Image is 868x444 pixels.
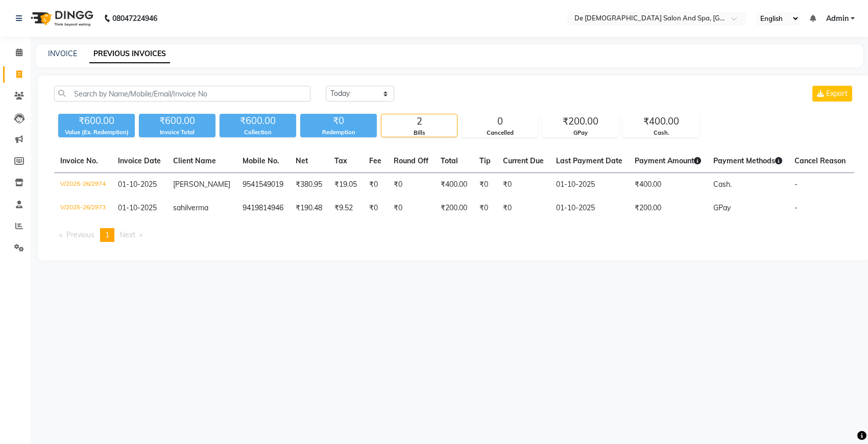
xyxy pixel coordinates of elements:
td: ₹0 [497,196,550,220]
td: V/2025-26/2974 [54,173,112,197]
div: Bills [381,129,457,137]
span: Round Off [394,156,428,165]
span: Previous [66,230,94,239]
span: [PERSON_NAME] [173,180,230,189]
span: Invoice Date [118,156,161,165]
td: 9541549019 [236,173,290,197]
td: ₹0 [363,196,388,220]
td: ₹0 [473,173,497,197]
div: Value (Ex. Redemption) [58,128,135,137]
span: Net [296,156,308,165]
input: Search by Name/Mobile/Email/Invoice No [54,86,310,102]
a: INVOICE [48,49,77,58]
td: ₹0 [388,196,435,220]
td: ₹200.00 [435,196,473,220]
span: Tax [334,156,347,165]
td: 01-10-2025 [550,173,629,197]
td: ₹19.05 [328,173,363,197]
button: Export [812,86,852,102]
td: ₹400.00 [629,173,707,197]
td: ₹0 [363,173,388,197]
span: Export [826,89,848,98]
span: 1 [105,230,109,239]
span: verma [188,203,208,212]
span: Tip [479,156,491,165]
span: Cash. [713,180,732,189]
td: ₹190.48 [290,196,328,220]
img: logo [26,4,96,33]
span: 01-10-2025 [118,203,157,212]
div: 0 [462,114,538,129]
span: Client Name [173,156,216,165]
td: ₹0 [473,196,497,220]
a: PREVIOUS INVOICES [89,45,170,63]
td: ₹400.00 [435,173,473,197]
span: Total [441,156,458,165]
span: sahil [173,203,188,212]
span: Admin [826,13,849,24]
td: ₹9.52 [328,196,363,220]
div: ₹0 [300,114,377,128]
div: Invoice Total [139,128,215,137]
div: ₹600.00 [139,114,215,128]
div: Collection [220,128,296,137]
span: Mobile No. [243,156,279,165]
span: - [794,203,798,212]
td: ₹0 [497,173,550,197]
span: GPay [713,203,731,212]
nav: Pagination [54,228,854,242]
td: ₹200.00 [629,196,707,220]
div: 2 [381,114,457,129]
td: V/2025-26/2973 [54,196,112,220]
span: 01-10-2025 [118,180,157,189]
td: ₹380.95 [290,173,328,197]
div: ₹600.00 [58,114,135,128]
td: 01-10-2025 [550,196,629,220]
span: Payment Methods [713,156,782,165]
b: 08047224946 [112,4,157,33]
span: Last Payment Date [556,156,622,165]
span: Next [120,230,135,239]
td: ₹0 [388,173,435,197]
span: Cancel Reason [794,156,846,165]
div: ₹600.00 [220,114,296,128]
span: - [794,180,798,189]
span: Payment Amount [635,156,701,165]
div: ₹400.00 [623,114,699,129]
div: Cancelled [462,129,538,137]
span: Fee [369,156,381,165]
div: GPay [543,129,618,137]
span: Current Due [503,156,544,165]
div: Redemption [300,128,377,137]
div: ₹200.00 [543,114,618,129]
div: Cash. [623,129,699,137]
span: Invoice No. [60,156,98,165]
td: 9419814946 [236,196,290,220]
